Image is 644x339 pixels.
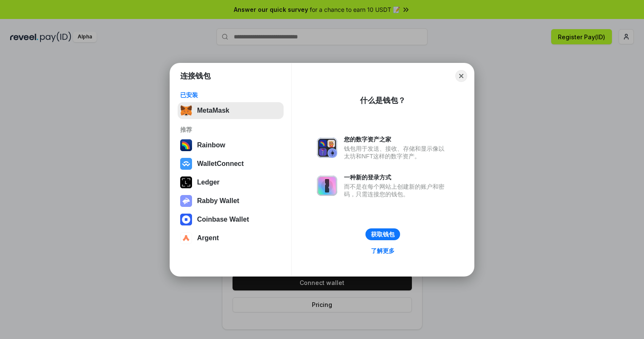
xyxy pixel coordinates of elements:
button: Close [455,70,467,82]
div: 已安装 [180,91,281,99]
div: Argent [197,234,219,242]
div: Rabby Wallet [197,197,239,205]
div: 推荐 [180,126,281,133]
div: 了解更多 [371,247,395,255]
img: svg+xml,%3Csvg%20xmlns%3D%22http%3A%2F%2Fwww.w3.org%2F2000%2Fsvg%22%20fill%3D%22none%22%20viewBox... [317,138,337,158]
button: Rabby Wallet [178,193,284,209]
button: Argent [178,230,284,247]
div: 一种新的登录方式 [344,174,449,181]
button: WalletConnect [178,155,284,172]
img: svg+xml,%3Csvg%20fill%3D%22none%22%20height%3D%2233%22%20viewBox%3D%220%200%2035%2033%22%20width%... [180,105,192,117]
div: 什么是钱包？ [360,95,406,106]
a: 了解更多 [366,245,400,256]
div: Rainbow [197,141,225,149]
div: WalletConnect [197,160,244,168]
div: 获取钱包 [371,231,395,238]
img: svg+xml,%3Csvg%20width%3D%2228%22%20height%3D%2228%22%20viewBox%3D%220%200%2028%2028%22%20fill%3D... [180,214,192,225]
img: svg+xml,%3Csvg%20width%3D%22120%22%20height%3D%22120%22%20viewBox%3D%220%200%20120%20120%22%20fil... [180,139,192,151]
img: svg+xml,%3Csvg%20width%3D%2228%22%20height%3D%2228%22%20viewBox%3D%220%200%2028%2028%22%20fill%3D... [180,232,192,244]
img: svg+xml,%3Csvg%20xmlns%3D%22http%3A%2F%2Fwww.w3.org%2F2000%2Fsvg%22%20width%3D%2228%22%20height%3... [180,176,192,188]
img: svg+xml,%3Csvg%20xmlns%3D%22http%3A%2F%2Fwww.w3.org%2F2000%2Fsvg%22%20fill%3D%22none%22%20viewBox... [317,176,337,196]
div: Ledger [197,179,219,186]
img: svg+xml,%3Csvg%20width%3D%2228%22%20height%3D%2228%22%20viewBox%3D%220%200%2028%2028%22%20fill%3D... [180,158,192,170]
div: 您的数字资产之家 [344,136,449,143]
img: svg+xml,%3Csvg%20xmlns%3D%22http%3A%2F%2Fwww.w3.org%2F2000%2Fsvg%22%20fill%3D%22none%22%20viewBox... [180,195,192,207]
button: MetaMask [178,102,284,119]
button: 获取钱包 [365,228,400,240]
button: Ledger [178,174,284,191]
div: 而不是在每个网站上创建新的账户和密码，只需连接您的钱包。 [344,183,449,198]
button: Rainbow [178,137,284,154]
h1: 连接钱包 [180,71,211,81]
button: Coinbase Wallet [178,211,284,228]
div: Coinbase Wallet [197,216,249,223]
div: MetaMask [197,107,229,114]
div: 钱包用于发送、接收、存储和显示像以太坊和NFT这样的数字资产。 [344,145,449,160]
